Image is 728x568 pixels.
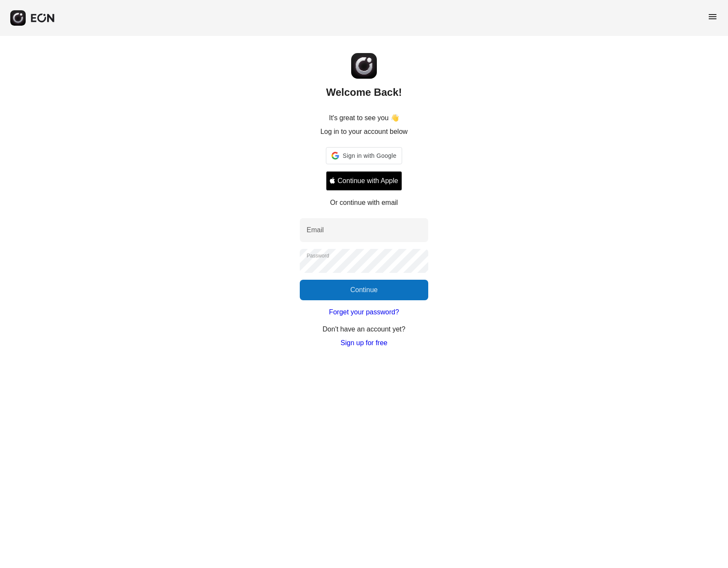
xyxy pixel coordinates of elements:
a: Forget your password? [329,307,399,317]
button: Signin with apple ID [326,171,402,191]
label: Email [307,225,324,235]
p: Don't have an account yet? [322,324,405,334]
span: menu [707,12,718,22]
p: Or continue with email [330,198,398,208]
button: Continue [300,280,428,300]
h2: Welcome Back! [326,86,402,99]
p: It's great to see you 👋 [329,113,399,123]
span: Sign in with Google [343,151,396,161]
a: Sign up for free [340,338,387,348]
div: Sign in with Google [326,147,402,164]
p: Log in to your account below [320,127,408,137]
label: Password [307,252,329,259]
